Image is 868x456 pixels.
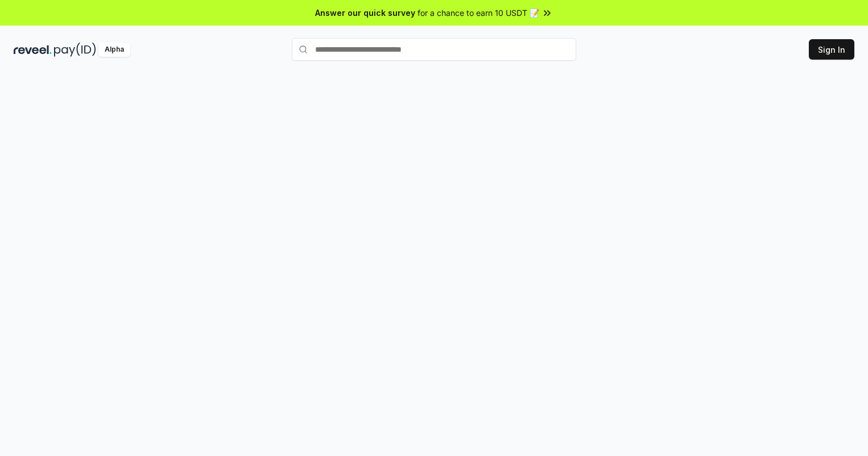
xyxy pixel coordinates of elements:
button: Sign In [809,39,854,60]
div: Alpha [98,43,130,57]
img: pay_id [54,43,96,57]
span: for a chance to earn 10 USDT 📝 [418,7,539,19]
span: Answer our quick survey [315,7,415,19]
img: reveel_dark [14,43,52,57]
